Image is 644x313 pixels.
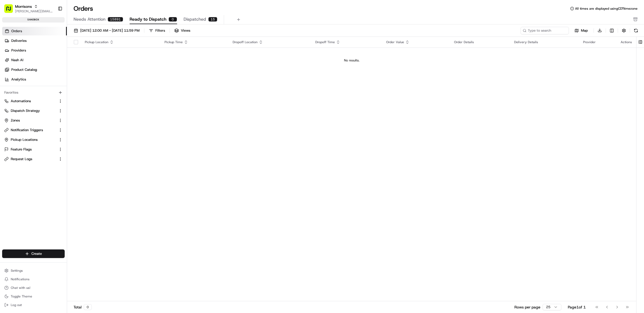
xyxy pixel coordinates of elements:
button: Morrisons[PERSON_NAME][EMAIL_ADDRESS][DOMAIN_NAME] [2,2,56,15]
img: Ami Wang [5,93,14,101]
span: Product Catalog [11,67,37,72]
a: Feature Flags [4,147,56,152]
div: Order Details [454,40,506,44]
span: [DATE] 12:00 AM - [DATE] 11:59 PM [80,28,140,33]
a: Dispatch Strategy [4,108,56,113]
a: Analytics [2,75,67,84]
button: Refresh [632,27,640,34]
div: Favorites [2,88,65,97]
span: Notifications [11,277,30,281]
button: Notifications [2,275,65,283]
div: Past conversations [5,70,36,74]
button: Zones [2,116,65,125]
a: Request Logs [4,157,56,161]
input: Clear [14,35,89,40]
button: Filters [147,27,167,34]
span: Ready to Dispatch [130,16,166,23]
span: Create [31,251,42,256]
div: 💻 [45,120,50,125]
span: Log out [11,303,22,307]
span: Automations [11,99,31,104]
span: Dispatch Strategy [11,108,40,113]
button: Morrisons [15,4,32,9]
span: Deliveries [11,38,27,43]
span: Dispatched [184,16,206,23]
div: 15 [208,17,217,22]
button: Notification Triggers [2,126,65,134]
span: Notification Triggers [11,128,43,132]
div: Total [74,304,92,310]
button: Feature Flags [2,145,65,154]
button: Settings [2,267,65,274]
img: 1736555255976-a54dd68f-1ca7-489b-9aae-adbdc363a1c4 [5,51,15,61]
button: Toggle Theme [2,293,65,300]
span: • [45,98,46,102]
div: Pickup Location [85,40,156,44]
a: Providers [2,46,67,55]
div: Order Value [386,40,445,44]
div: No results. [69,58,634,62]
button: Start new chat [91,53,98,59]
a: Nash AI [2,56,67,64]
button: Pickup Locations [2,135,65,144]
button: Chat with us! [2,284,65,292]
a: Pickup Locations [4,137,56,142]
div: Start new chat [24,51,88,57]
div: We're available if you need us! [24,57,74,61]
div: Pickup Time [164,40,224,44]
h1: Orders [74,4,93,13]
a: Powered byPylon [38,133,65,137]
button: [PERSON_NAME][EMAIL_ADDRESS][DOMAIN_NAME] [15,9,53,13]
div: Dropoff Location [233,40,306,44]
span: Analytics [11,77,26,82]
button: Views [172,27,193,34]
img: 4037041995827_4c49e92c6e3ed2e3ec13_72.png [11,51,21,61]
a: Deliveries [2,36,67,45]
button: [DATE] 12:00 AM - [DATE] 11:59 PM [71,27,142,34]
span: Pylon [53,133,65,137]
div: 0 [84,304,92,310]
span: Pickup Locations [11,137,38,142]
a: Notification Triggers [4,128,56,132]
button: See all [83,69,98,75]
div: Filters [155,28,165,33]
div: 0 [169,17,177,22]
span: Orders [11,29,22,34]
div: 15891 [108,17,123,22]
p: Welcome 👋 [5,21,98,30]
img: Nash [5,5,16,16]
a: Automations [4,99,56,104]
div: 📗 [5,120,10,125]
span: Map [581,28,588,33]
button: Automations [2,97,65,105]
span: Settings [11,268,23,273]
span: API Documentation [51,120,86,125]
span: [PERSON_NAME] [17,83,43,87]
a: Product Catalog [2,65,67,74]
span: Zones [11,118,20,123]
span: Request Logs [11,157,32,161]
button: Create [2,249,65,258]
div: Dropoff Time [315,40,378,44]
button: Request Logs [2,155,65,163]
span: Views [181,28,190,33]
span: Providers [11,48,26,53]
span: [PERSON_NAME] [17,98,43,102]
div: Provider [583,40,612,44]
a: 📗Knowledge Base [3,118,43,127]
button: Dispatch Strategy [2,106,65,115]
span: Feature Flags [11,147,32,152]
input: Type to search [521,27,569,34]
span: [DATE] [47,83,58,87]
span: Needs Attention [74,16,105,23]
a: 💻API Documentation [43,118,88,127]
a: Orders [2,27,67,35]
div: sandbox [2,17,65,23]
span: Chat with us! [11,286,30,290]
img: Tiffany Volk [5,78,14,87]
div: Actions [621,40,632,44]
button: Map [571,27,591,34]
span: Nash AI [11,58,23,62]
